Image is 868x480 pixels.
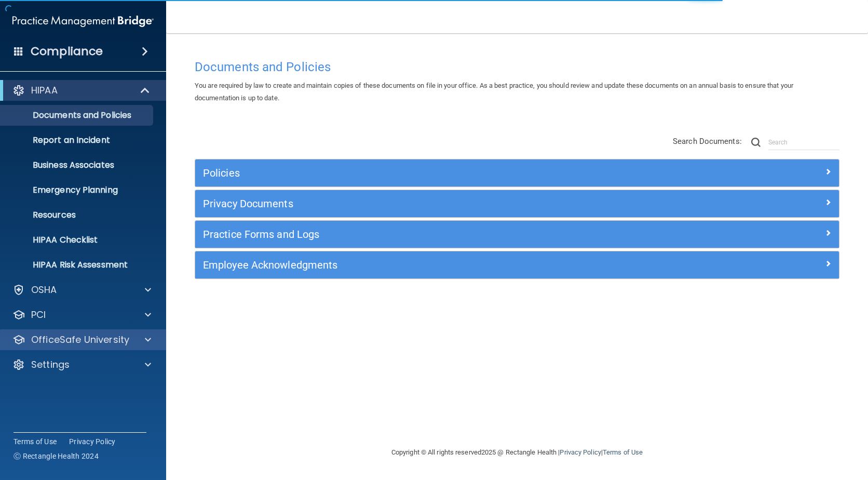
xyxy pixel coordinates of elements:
[203,229,670,240] h5: Practice Forms and Logs
[7,260,148,270] p: HIPAA Risk Assessment
[13,451,99,461] span: Ⓒ Rectangle Health 2024
[195,60,839,74] h4: Documents and Policies
[7,135,148,145] p: Report an Incident
[203,226,831,243] a: Practice Forms and Logs
[7,110,148,121] p: Documents and Policies
[751,138,761,147] img: ic-search.3b580494.png
[7,210,148,220] p: Resources
[7,160,148,170] p: Business Associates
[203,165,831,181] a: Policies
[7,235,148,245] p: HIPAA Checklist
[31,284,57,296] p: OSHA
[12,284,151,296] a: OSHA
[12,84,151,97] a: HIPAA
[328,436,707,469] div: Copyright © All rights reserved 2025 @ Rectangle Health | |
[12,358,151,371] a: Settings
[203,259,670,271] h5: Employee Acknowledgments
[195,82,793,102] span: You are required by law to create and maintain copies of these documents on file in your office. ...
[560,448,601,456] a: Privacy Policy
[7,185,148,195] p: Emergency Planning
[31,358,70,371] p: Settings
[13,436,57,447] a: Terms of Use
[31,44,103,59] h4: Compliance
[12,309,151,321] a: PCI
[203,198,670,209] h5: Privacy Documents
[31,309,46,321] p: PCI
[12,11,154,32] img: PMB logo
[203,167,670,179] h5: Policies
[203,195,831,212] a: Privacy Documents
[673,137,742,146] span: Search Documents:
[203,257,831,273] a: Employee Acknowledgments
[768,135,839,150] input: Search
[31,84,58,97] p: HIPAA
[12,334,151,346] a: OfficeSafe University
[603,448,643,456] a: Terms of Use
[69,436,116,447] a: Privacy Policy
[31,334,129,346] p: OfficeSafe University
